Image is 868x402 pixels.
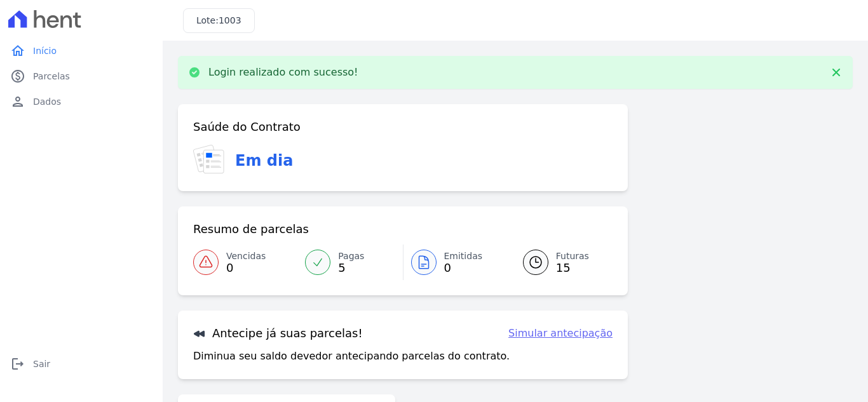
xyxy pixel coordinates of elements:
i: paid [10,69,25,84]
span: Vencidas [226,250,266,263]
a: Vencidas 0 [193,245,297,280]
i: person [10,94,25,109]
span: Sair [33,358,50,370]
h3: Em dia [235,149,293,172]
i: home [10,43,25,58]
a: Simular antecipação [508,326,613,341]
a: homeInício [5,38,158,64]
span: 15 [556,263,589,273]
h3: Antecipe já suas parcelas! [193,326,363,341]
a: Futuras 15 [508,245,613,280]
p: Login realizado com sucesso! [208,66,358,79]
span: Início [33,44,57,57]
p: Diminua seu saldo devedor antecipando parcelas do contrato. [193,349,510,364]
h3: Lote: [196,14,241,27]
i: logout [10,356,25,372]
a: Pagas 5 [297,245,402,280]
span: Parcelas [33,70,70,83]
h3: Saúde do Contrato [193,119,301,135]
a: Emitidas 0 [403,245,508,280]
span: 5 [338,263,364,273]
span: Emitidas [444,250,483,263]
a: personDados [5,89,158,114]
span: 0 [226,263,266,273]
span: Dados [33,95,61,108]
span: Futuras [556,250,589,263]
span: 0 [444,263,483,273]
a: logoutSair [5,351,158,377]
a: paidParcelas [5,64,158,89]
span: 1003 [219,15,241,25]
h3: Resumo de parcelas [193,222,309,237]
span: Pagas [338,250,364,263]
